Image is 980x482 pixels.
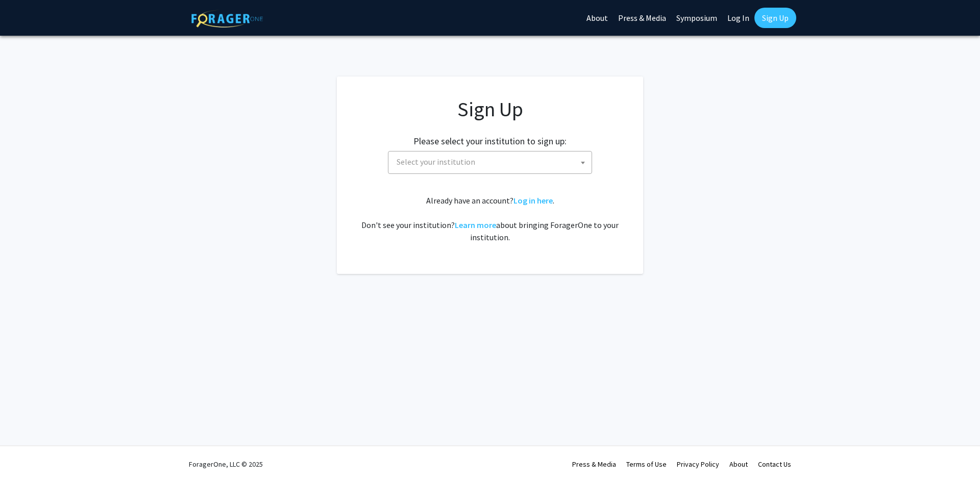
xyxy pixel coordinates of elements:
[191,10,263,28] img: ForagerOne Logo
[572,460,616,469] a: Press & Media
[677,460,719,469] a: Privacy Policy
[455,220,496,230] a: Learn more about bringing ForagerOne to your institution
[357,194,623,243] div: Already have an account? . Don't see your institution? about bringing ForagerOne to your institut...
[189,446,263,482] div: ForagerOne, LLC © 2025
[357,97,623,121] h1: Sign Up
[388,151,592,174] span: Select your institution
[758,460,791,469] a: Contact Us
[397,157,475,167] span: Select your institution
[393,151,592,172] span: Select your institution
[413,136,567,147] h2: Please select your institution to sign up:
[513,195,553,206] a: Log in here
[754,8,796,28] a: Sign Up
[729,460,748,469] a: About
[626,460,667,469] a: Terms of Use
